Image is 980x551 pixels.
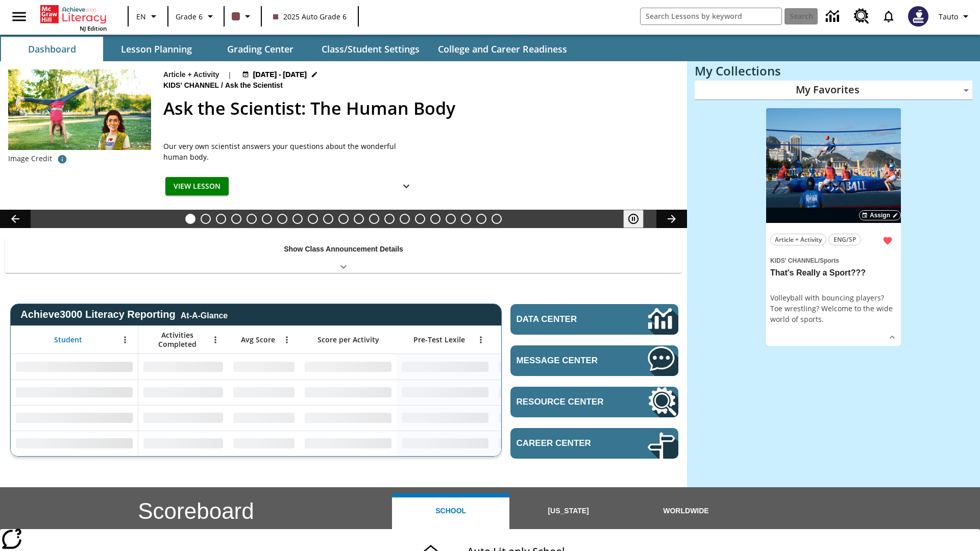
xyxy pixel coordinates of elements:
button: College and Career Readiness [430,37,575,61]
button: Slide 5 All Aboard the Hyperloop? [247,214,257,224]
div: No Data, [138,431,228,456]
button: Slide 10 Solar Power to the People [323,214,333,224]
div: Pause [623,210,654,228]
div: No Data, [138,354,228,380]
a: Career Center [510,428,678,459]
button: Grading Center [209,37,311,61]
button: Slide 21 The Constitution's Balancing Act [492,214,502,224]
div: No Data, [494,431,591,456]
button: Open Menu [473,332,488,347]
button: Worldwide [627,493,745,529]
button: Slide 7 Dirty Jobs Kids Had To Do [277,214,287,224]
button: Open Menu [117,332,133,347]
button: Class color is dark brown. Change class color [228,7,258,26]
img: Avatar [908,6,928,27]
h3: My Collections [695,64,972,78]
a: Data Center [510,304,678,335]
input: search field [641,8,781,24]
button: Slide 13 The Invasion of the Free CD [369,214,379,224]
button: Slide 16 Career Lesson [415,214,425,224]
button: Open side menu [4,2,34,32]
button: Slide 6 Do You Want Fries With That? [262,214,272,224]
h2: Ask the Scientist: The Human Body [163,95,675,121]
button: Class/Student Settings [313,37,428,61]
span: Score per Activity [317,335,379,344]
div: Home [40,3,107,32]
button: Profile/Settings [935,7,976,26]
span: Resource Center [517,397,617,407]
span: Data Center [517,314,613,324]
button: Lesson Planning [105,37,207,61]
span: ENG/SP [834,234,856,245]
div: Our very own scientist answers your questions about the wonderful human body. [163,141,419,162]
span: Topic: Kids' Channel/Sports [770,255,897,266]
button: Assign Choose Dates [859,210,901,220]
div: No Data, [138,380,228,405]
button: Select a new avatar [902,3,935,30]
button: Aug 24 - Aug 24 Choose Dates [240,69,321,80]
span: Student [54,335,82,344]
p: Image Credit [8,154,52,164]
a: Resource Center, Will open in new tab [510,387,678,417]
button: Photo credit: Kseniia Vorobeva/Shutterstock [52,150,72,168]
button: Remove from Favorites [878,232,897,250]
div: No Data, [494,405,591,431]
span: EN [136,11,146,22]
button: View Lesson [165,177,229,196]
button: Grade: Grade 6, Select a grade [171,7,220,26]
button: Slide 15 Pre-release lesson [400,214,410,224]
span: Achieve3000 Literacy Reporting [20,309,228,320]
button: School [392,493,509,529]
span: / [221,81,223,89]
span: Grade 6 [176,11,203,22]
span: Sports [820,257,839,264]
a: Message Center [510,345,678,376]
span: Kids' Channel [163,80,221,91]
div: lesson details [766,108,901,346]
span: Career Center [517,438,617,448]
button: Slide 3 More S Sounds Like Z [216,214,226,224]
button: [US_STATE] [509,493,627,529]
button: Open Menu [208,332,223,347]
a: Data Center [820,3,848,31]
button: Open Menu [279,332,295,347]
span: Message Center [517,356,617,366]
span: | [228,69,232,80]
div: Volleyball with bouncing players? Toe wrestling? Welcome to the wide world of sports. [770,292,897,324]
button: Slide 19 Remembering Justice O'Connor [461,214,471,224]
div: No Data, [228,405,300,431]
span: Article + Activity [775,234,822,245]
a: Home [40,4,107,24]
span: Assign [870,211,890,220]
button: Slide 8 Cars of the Future? [292,214,303,224]
span: Ask the Scientist [225,80,285,91]
span: Activities Completed [143,331,211,349]
button: Article + Activity [770,234,826,245]
button: Slide 12 Fashion Forward in Ancient Rome [354,214,364,224]
button: Slide 17 Cooking Up Native Traditions [430,214,440,224]
button: Slide 18 Hooray for Constitution Day! [446,214,456,224]
button: Slide 9 The Last Homesteaders [308,214,318,224]
div: No Data, [228,354,300,380]
div: No Data, [138,405,228,431]
button: Pause [623,210,644,228]
button: Dashboard [1,37,103,61]
div: No Data, [494,354,591,380]
span: [DATE] - [DATE] [253,69,307,80]
button: Slide 2 Strange New Worlds [201,214,211,224]
img: Young girl doing a cartwheel [8,69,151,150]
button: Show Details [396,177,416,196]
span: NJ Edition [80,24,107,32]
span: Kids' Channel [770,257,818,264]
span: Avg Score [241,335,275,344]
span: Tauto [939,11,958,22]
div: Show Class Announcement Details [5,238,682,273]
button: Slide 11 Attack of the Terrifying Tomatoes [338,214,349,224]
p: Show Class Announcement Details [284,244,403,255]
div: My Favorites [695,81,972,100]
span: 2025 Auto Grade 6 [273,11,347,22]
a: Resource Center, Will open in new tab [848,3,875,30]
a: Notifications [875,3,902,30]
button: Slide 1 Ask the Scientist: The Human Body [185,214,195,224]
